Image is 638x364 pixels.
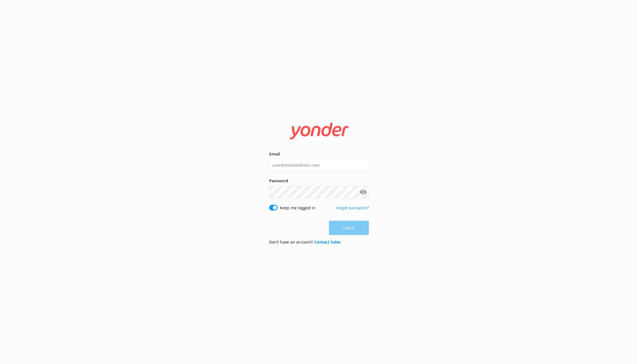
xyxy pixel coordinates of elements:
[314,239,341,245] a: Contact Sales
[269,151,369,157] label: Email
[269,239,341,245] p: Don’t have an account?
[269,159,369,171] input: user@emailaddress.com
[280,205,316,211] label: Keep me logged in
[357,186,369,198] button: Show password
[269,178,369,184] label: Password
[336,205,369,210] a: Forgot password?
